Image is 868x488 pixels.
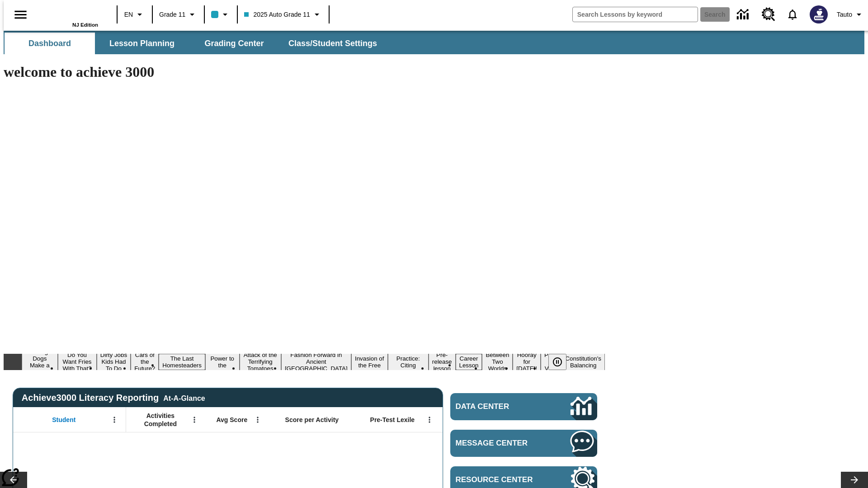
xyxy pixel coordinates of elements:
[456,439,543,448] span: Message Center
[548,354,566,370] button: Pause
[108,413,121,427] button: Open Menu
[513,350,541,373] button: Slide 14 Hooray for Constitution Day!
[22,393,205,403] span: Achieve3000 Literacy Reporting
[188,413,201,427] button: Open Menu
[423,413,436,427] button: Open Menu
[541,350,561,373] button: Slide 15 Point of View
[189,33,279,54] button: Grading Center
[251,413,264,427] button: Open Menu
[208,6,234,23] button: Class color is light blue. Change class color
[159,10,185,19] span: Grade 11
[281,350,351,373] button: Slide 8 Fashion Forward in Ancient Rome
[456,475,543,484] span: Resource Center
[159,354,205,370] button: Slide 5 The Last Homesteaders
[804,3,833,26] button: Select a new avatar
[837,10,852,19] span: Tauto
[456,402,540,411] span: Data Center
[833,6,868,23] button: Profile/Settings
[450,430,597,457] a: Message Center
[52,416,75,424] span: Student
[39,3,98,28] div: Home
[216,416,247,424] span: Avg Score
[288,38,377,49] span: Class/Student Settings
[163,393,205,403] div: At-A-Glance
[573,7,698,22] input: search field
[841,472,868,488] button: Lesson carousel, Next
[5,33,95,54] button: Dashboard
[4,64,605,80] h1: welcome to achieve 3000
[120,6,149,23] button: Language: EN, Select a language
[429,350,456,373] button: Slide 11 Pre-release lesson
[285,416,339,424] span: Score per Activity
[97,350,131,373] button: Slide 3 Dirty Jobs Kids Had To Do
[756,2,781,27] a: Resource Center, Will open in new tab
[7,1,34,28] button: Open side menu
[450,393,597,420] a: Data Center
[548,354,576,370] div: Pause
[281,33,384,54] button: Class/Student Settings
[72,22,98,28] span: NJ Edition
[810,5,828,23] img: Avatar
[781,3,804,26] a: Notifications
[370,416,415,424] span: Pre-Test Lexile
[561,347,605,377] button: Slide 16 The Constitution's Balancing Act
[156,6,201,23] button: Grade: Grade 11, Select a grade
[241,6,325,23] button: Class: 2025 Auto Grade 11, Select your class
[109,38,175,49] span: Lesson Planning
[204,38,264,49] span: Grading Center
[482,350,513,373] button: Slide 13 Between Two Worlds
[731,2,756,27] a: Data Center
[4,31,864,54] div: SubNavbar
[205,347,240,377] button: Slide 6 Solar Power to the People
[97,33,187,54] button: Lesson Planning
[124,10,133,19] span: EN
[22,347,58,377] button: Slide 1 Diving Dogs Make a Splash
[244,10,310,19] span: 2025 Auto Grade 11
[28,38,71,49] span: Dashboard
[240,350,281,373] button: Slide 7 Attack of the Terrifying Tomatoes
[351,347,388,377] button: Slide 9 The Invasion of the Free CD
[131,412,190,428] span: Activities Completed
[39,4,98,22] a: Home
[4,33,385,54] div: SubNavbar
[131,350,159,373] button: Slide 4 Cars of the Future?
[58,350,97,373] button: Slide 2 Do You Want Fries With That?
[456,354,482,370] button: Slide 12 Career Lesson
[388,347,429,377] button: Slide 10 Mixed Practice: Citing Evidence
